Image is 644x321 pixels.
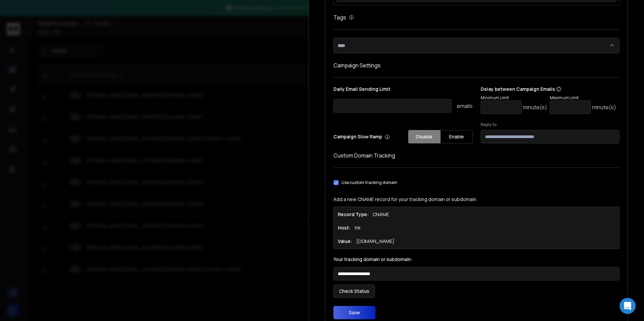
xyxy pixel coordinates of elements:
[333,86,473,95] p: Daily Email Sending Limit
[440,130,473,143] button: Enable
[408,130,440,143] button: Disable
[333,284,375,298] button: Check Status
[341,180,397,185] label: Use custom tracking domain
[523,103,547,111] p: minute(s)
[550,95,616,101] p: Maximum Limit
[355,224,361,231] p: trk
[620,298,636,314] div: Open Intercom Messenger
[338,238,352,245] h1: Value:
[338,224,351,231] h1: Host:
[333,133,390,140] p: Campaign Slow Ramp
[373,211,389,218] p: CNAME
[333,196,620,203] p: Add a new CNAME record for your tracking domain or subdomain.
[333,13,346,21] h1: Tags
[457,102,473,110] p: emails
[592,103,616,111] p: minute(s)
[338,211,369,218] h1: Record Type:
[333,257,620,262] label: Your tracking domain or subdomain:
[333,306,375,319] button: Save
[481,86,616,92] p: Delay between Campaign Emails
[333,61,620,69] h1: Campaign Settings
[481,95,547,101] p: Minimum Limit
[481,122,620,127] label: Reply to
[333,151,620,159] h1: Custom Domain Tracking
[356,238,394,245] p: [DOMAIN_NAME]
